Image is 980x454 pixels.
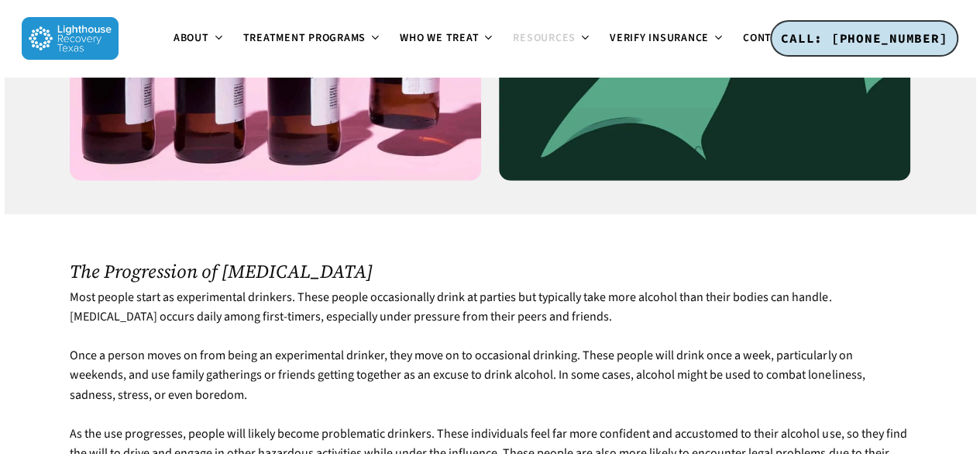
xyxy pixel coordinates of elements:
[70,258,373,284] span: The Progression of [MEDICAL_DATA]
[234,33,391,45] a: Treatment Programs
[400,30,479,46] span: Who We Treat
[390,33,504,45] a: Who We Treat
[610,30,709,46] span: Verify Insurance
[770,20,958,57] a: CALL: [PHONE_NUMBER]
[70,346,910,425] p: Once a person moves on from being an experimental drinker, they move on to occasional drinking. T...
[781,30,947,46] span: CALL: [PHONE_NUMBER]
[70,288,910,346] p: Most people start as experimental drinkers. These people occasionally drink at parties but typica...
[174,30,209,46] span: About
[513,30,576,46] span: Resources
[243,30,366,46] span: Treatment Programs
[504,33,600,45] a: Resources
[164,33,234,45] a: About
[22,17,119,60] img: Lighthouse Recovery Texas
[600,33,734,45] a: Verify Insurance
[743,30,791,46] span: Contact
[734,33,816,45] a: Contact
